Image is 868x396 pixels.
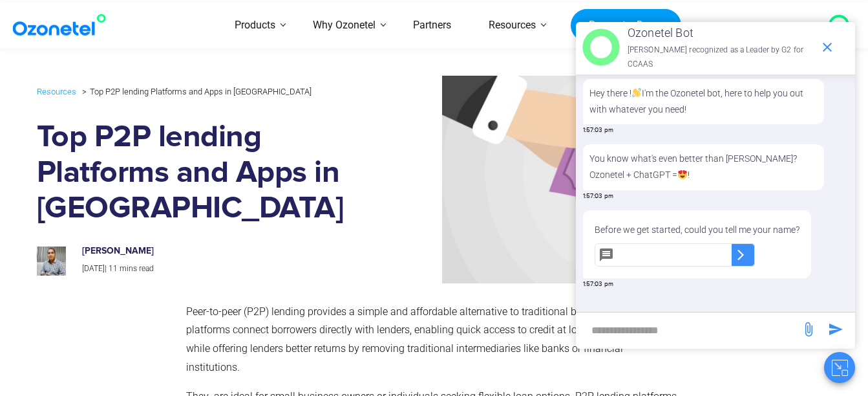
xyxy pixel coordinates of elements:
img: peer-to-peer lending platforms [377,76,822,283]
a: Resources [470,3,555,49]
span: send message [823,316,849,342]
p: [PERSON_NAME] recognized as a Leader by G2 for CCAAS [628,43,813,71]
a: Why Ozonetel [294,3,394,49]
img: 👋 [632,88,641,97]
img: prashanth-kancherla_avatar-200x200.jpeg [37,247,66,276]
span: 1:57:03 pm [583,192,613,201]
span: 1:57:03 pm [583,280,613,289]
h1: Top P2P lending Platforms and Apps in [GEOGRAPHIC_DATA] [37,120,368,226]
img: header [582,28,620,66]
span: 11 [109,264,118,273]
img: 😍 [678,170,687,179]
p: You know what's even better than [PERSON_NAME]? Ozonetel + ChatGPT = ! [589,151,818,183]
span: Peer-to-peer (P2P) lending provides a simple and affordable alternative to traditional bank loans... [186,305,655,373]
span: [DATE] [82,264,105,273]
span: mins read [120,264,154,273]
a: Products [216,3,294,49]
button: Close chat [824,352,855,383]
span: end chat or minimize [814,34,840,60]
span: send message [796,316,821,342]
a: Partners [394,3,470,49]
p: | [82,262,355,276]
span: 1:57:03 pm [583,126,613,135]
p: Ozonetel Bot [628,23,813,43]
a: Request a Demo [571,8,681,42]
div: new-msg-input [582,319,794,342]
li: Top P2P lending Platforms and Apps in [GEOGRAPHIC_DATA] [79,83,312,100]
a: Resources [37,84,76,99]
p: Before we get started, could you tell me your name? [595,222,799,238]
h6: [PERSON_NAME] [82,246,355,257]
p: Hey there ! I'm the Ozonetel bot, here to help you out with whatever you need! [589,85,818,118]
